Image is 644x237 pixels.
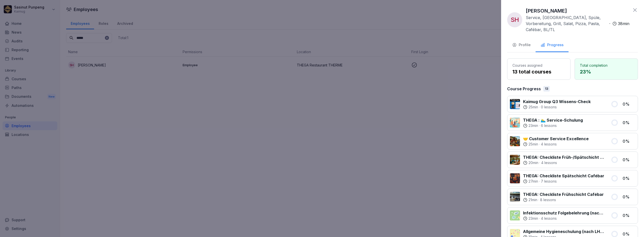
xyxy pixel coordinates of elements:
p: Allgemeine Hygieneschulung (nach LHMV §4) [523,228,605,234]
p: THEGA: Checkliste Spätschicht Cafébar [523,173,604,179]
p: 0 % [623,157,635,163]
p: 13 total courses [512,68,565,75]
div: Profile [512,42,531,48]
div: 13 [543,86,550,92]
div: Progress [541,42,563,48]
p: 0 % [623,212,635,218]
p: 7 lessons [541,179,557,184]
p: 0 % [623,194,635,200]
div: · [523,142,589,147]
p: 0 % [623,138,635,144]
p: THEGA : 🏊‍♂️ Service-Schulung [523,117,583,123]
p: Service, [GEOGRAPHIC_DATA], Spüle, Vorbereitung, Grill, Salat, Pizza, Pasta, Cafébar, BL/TL [526,15,607,33]
button: Progress [536,39,569,52]
p: 23 min [529,216,538,221]
p: Courses assigned [512,63,565,68]
p: Total completion [580,63,633,68]
div: SH [507,12,522,27]
p: 23 % [580,68,633,75]
p: 0 % [623,101,635,107]
p: [PERSON_NAME] [526,7,567,15]
p: Kaimug Group Q3 Wissens-Check [523,99,591,105]
p: 0 % [623,120,635,126]
p: Course Progress [507,86,541,92]
p: Infektionsschutz Folgebelehrung (nach §43 IfSG) [523,210,605,216]
div: · [523,216,605,221]
button: Profile [507,39,536,52]
p: THEGA: Checkliste Früh-/Spätschicht Poolbar [523,154,605,160]
p: 21 min [529,197,537,202]
p: THEGA: Checkliste Frühschicht Cafébar [523,191,604,197]
p: 🤝 Customer Service Excellence [523,136,589,142]
p: 8 lessons [540,197,556,202]
p: 6 lessons [541,123,557,128]
p: 4 lessons [541,142,557,147]
p: 0 lessons [541,105,557,110]
div: · [526,15,629,33]
p: 38 min [618,21,629,27]
p: 25 min [529,142,538,147]
p: 0 % [623,231,635,237]
p: 4 lessons [541,216,557,221]
p: 20 min [529,160,538,165]
p: 25 min [529,105,538,110]
div: · [523,123,583,128]
p: 0 % [623,175,635,181]
p: 4 lessons [541,160,557,165]
p: 23 min [529,123,538,128]
div: · [523,197,604,202]
p: 27 min [529,179,538,184]
div: · [523,105,591,110]
div: · [523,179,604,184]
div: · [523,160,605,165]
